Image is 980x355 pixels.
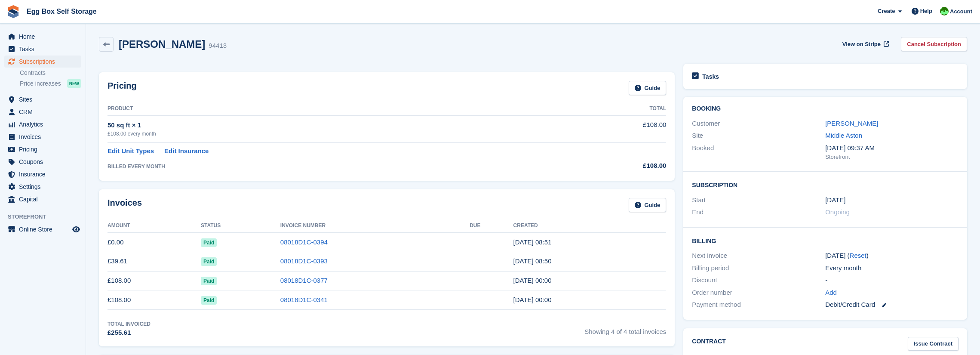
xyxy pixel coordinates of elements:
[19,56,71,68] span: Subscriptions
[513,296,552,303] time: 2025-07-15 23:00:51 UTC
[692,275,825,285] div: Discount
[562,115,666,142] td: £108.00
[19,131,71,143] span: Invoices
[4,118,81,130] a: menu
[825,132,862,139] a: Middle Aston
[920,7,932,15] span: Help
[280,277,328,284] a: 08018D1C-0377
[280,296,328,303] a: 08018D1C-0341
[108,198,142,212] h2: Invoices
[280,238,328,246] a: 08018D1C-0394
[280,219,470,233] th: Invoice Number
[842,40,881,49] span: View on Stripe
[692,337,726,351] h2: Contract
[108,320,151,328] div: Total Invoiced
[280,257,328,265] a: 08018D1C-0393
[825,300,958,310] div: Debit/Credit Card
[108,146,154,156] a: Edit Unit Types
[4,93,81,105] a: menu
[692,300,825,310] div: Payment method
[825,195,845,205] time: 2025-07-15 23:00:00 UTC
[629,81,667,95] a: Guide
[839,37,891,51] a: View on Stripe
[513,238,552,246] time: 2025-08-27 07:51:11 UTC
[108,252,201,271] td: £39.61
[878,7,895,15] span: Create
[825,208,850,216] span: Ongoing
[470,219,513,233] th: Due
[4,193,81,205] a: menu
[629,198,667,212] a: Guide
[108,163,562,170] div: BILLED EVERY MONTH
[4,56,81,68] a: menu
[108,120,562,130] div: 50 sq ft × 1
[825,263,958,273] div: Every month
[692,131,825,141] div: Site
[19,181,71,193] span: Settings
[19,223,71,235] span: Online Store
[692,288,825,298] div: Order number
[513,257,552,265] time: 2025-08-27 07:50:51 UTC
[19,168,71,180] span: Insurance
[19,31,71,43] span: Home
[108,219,201,233] th: Amount
[19,143,71,155] span: Pricing
[4,106,81,118] a: menu
[692,263,825,273] div: Billing period
[164,146,209,156] a: Edit Insurance
[108,290,201,310] td: £108.00
[4,143,81,155] a: menu
[4,181,81,193] a: menu
[584,320,666,338] span: Showing 4 of 4 total invoices
[825,120,878,127] a: [PERSON_NAME]
[908,337,958,351] a: Issue Contract
[692,105,958,112] h2: Booking
[825,288,837,298] a: Add
[825,251,958,261] div: [DATE] ( )
[201,257,217,266] span: Paid
[901,37,967,51] a: Cancel Subscription
[692,236,958,245] h2: Billing
[19,43,71,55] span: Tasks
[108,233,201,252] td: £0.00
[8,213,86,221] span: Storefront
[562,161,666,171] div: £108.00
[108,102,562,116] th: Product
[850,252,866,259] a: Reset
[692,180,958,189] h2: Subscription
[201,219,280,233] th: Status
[4,168,81,180] a: menu
[513,277,552,284] time: 2025-08-15 23:00:54 UTC
[692,207,825,217] div: End
[19,118,71,130] span: Analytics
[201,296,217,305] span: Paid
[692,195,825,205] div: Start
[201,238,217,247] span: Paid
[692,119,825,129] div: Customer
[825,143,958,153] div: [DATE] 09:37 AM
[20,80,61,88] span: Price increases
[108,271,201,290] td: £108.00
[692,143,825,161] div: Booked
[119,38,205,50] h2: [PERSON_NAME]
[19,93,71,105] span: Sites
[4,223,81,235] a: menu
[108,81,137,95] h2: Pricing
[4,156,81,168] a: menu
[825,275,958,285] div: -
[71,224,81,235] a: Preview store
[940,7,949,15] img: Charles Sandy
[692,251,825,261] div: Next invoice
[4,31,81,43] a: menu
[19,106,71,118] span: CRM
[4,131,81,143] a: menu
[108,328,151,338] div: £255.61
[209,41,227,51] div: 94413
[19,193,71,205] span: Capital
[702,73,719,80] h2: Tasks
[513,219,667,233] th: Created
[4,43,81,55] a: menu
[201,277,217,285] span: Paid
[20,69,81,77] a: Contracts
[23,4,100,19] a: Egg Box Self Storage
